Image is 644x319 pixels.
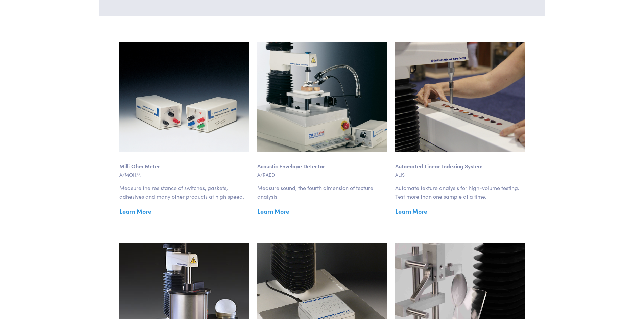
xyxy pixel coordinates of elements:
a: Learn More [119,206,249,216]
img: hardware-resistance-converter-unit.jpg [119,42,249,152]
img: hardware-alis-ift-2016.jpg [395,42,525,152]
a: Learn More [395,206,525,216]
p: Milli Ohm Meter [119,152,249,171]
p: Acoustic Envelope Detector [257,152,387,171]
a: Learn More [257,206,387,216]
p: Automate texture analysis for high-volume testing. Test more than one sample at a time. [395,184,525,201]
p: ALIS [395,171,525,178]
p: Automated Linear Indexing System [395,152,525,171]
p: Measure the resistance of switches, gaskets, adhesives and many other products at high speed. [119,184,249,201]
p: Measure sound, the fourth dimension of texture analysis. [257,184,387,201]
img: hardware-acoustic-envelope-detector.jpg [257,42,387,152]
p: A/MOHM [119,171,249,178]
p: A/RAED [257,171,387,178]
